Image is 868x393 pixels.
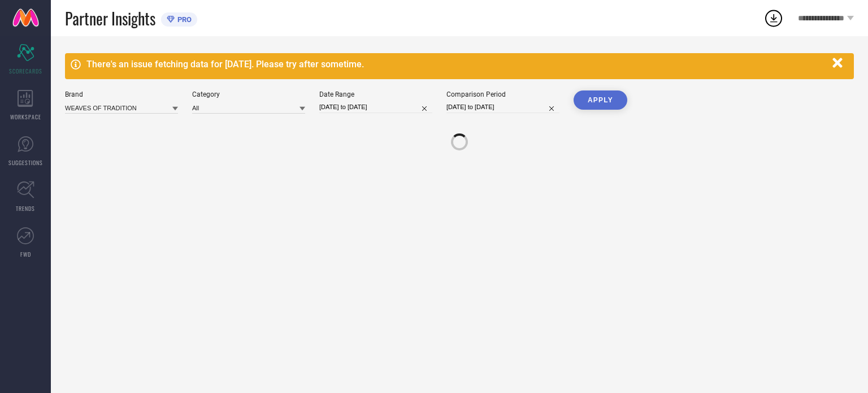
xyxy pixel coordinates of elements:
input: Select comparison period [446,101,559,113]
span: WORKSPACE [10,113,41,121]
div: Comparison Period [446,90,559,98]
div: Open download list [763,8,784,28]
button: APPLY [574,90,627,110]
span: Partner Insights [65,7,155,30]
input: Select date range [319,101,432,113]
span: FWD [20,250,31,258]
span: SCORECARDS [9,67,42,75]
span: TRENDS [16,204,35,213]
div: Date Range [319,90,432,98]
div: There's an issue fetching data for [DATE]. Please try after sometime. [86,59,827,70]
span: PRO [175,15,192,24]
div: Brand [65,90,178,98]
div: Category [192,90,305,98]
span: SUGGESTIONS [8,158,43,167]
